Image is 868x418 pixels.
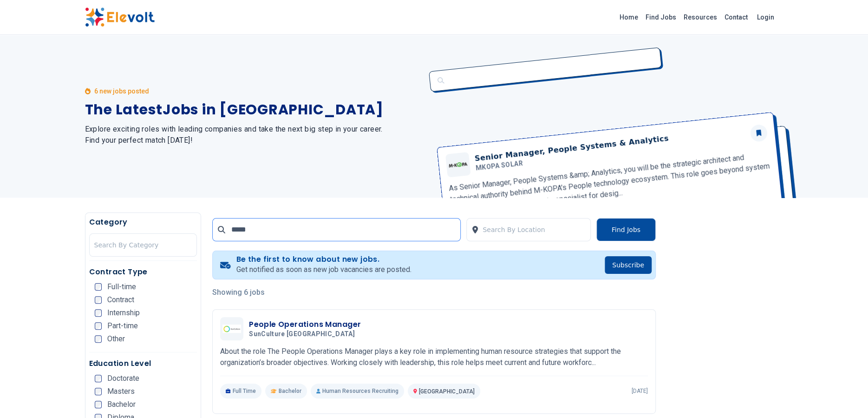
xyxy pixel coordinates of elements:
[632,387,648,395] p: [DATE]
[680,10,721,25] a: Resources
[85,124,423,146] h2: Explore exciting roles with leading companies and take the next big step in your career. Find you...
[107,401,136,408] span: Bachelor
[95,309,102,317] input: Internship
[220,346,648,368] p: About the role The People Operations Manager plays a key role in implementing human resource stra...
[222,325,241,333] img: SunCulture Kenya
[107,375,139,382] span: Doctorate
[107,388,135,395] span: Masters
[95,375,102,382] input: Doctorate
[596,218,656,241] button: Find Jobs
[89,358,197,369] h5: Education Level
[107,296,134,304] span: Contract
[95,296,102,304] input: Contract
[85,7,155,27] img: Elevolt
[236,264,411,275] p: Get notified as soon as new job vacancies are posted.
[220,317,648,398] a: SunCulture KenyaPeople Operations ManagerSunCulture [GEOGRAPHIC_DATA]About the role The People Op...
[107,335,125,343] span: Other
[311,384,404,398] p: Human Resources Recruiting
[249,319,361,330] h3: People Operations Manager
[220,384,261,398] p: Full Time
[95,401,102,408] input: Bachelor
[89,266,197,278] h5: Contract Type
[605,256,652,274] button: Subscribe
[94,86,149,96] p: 6 new jobs posted
[89,217,197,228] h5: Category
[249,330,355,338] span: SunCulture [GEOGRAPHIC_DATA]
[279,387,301,395] span: Bachelor
[95,335,102,343] input: Other
[751,8,780,27] a: Login
[85,101,423,118] h1: The Latest Jobs in [GEOGRAPHIC_DATA]
[616,10,642,25] a: Home
[95,388,102,395] input: Masters
[822,373,868,418] iframe: Chat Widget
[95,322,102,330] input: Part-time
[107,283,136,291] span: Full-time
[642,10,680,25] a: Find Jobs
[236,255,411,264] h4: Be the first to know about new jobs.
[419,388,475,395] span: [GEOGRAPHIC_DATA]
[95,283,102,291] input: Full-time
[107,322,138,330] span: Part-time
[212,287,656,298] p: Showing 6 jobs
[107,309,140,317] span: Internship
[721,10,751,25] a: Contact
